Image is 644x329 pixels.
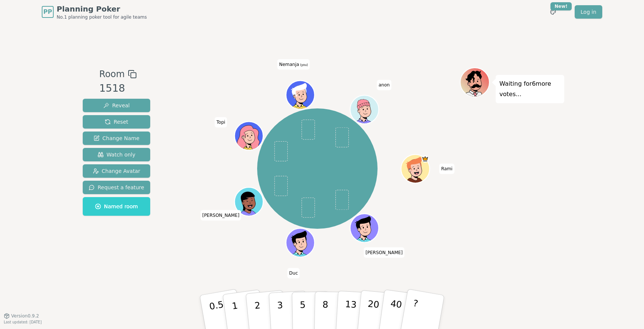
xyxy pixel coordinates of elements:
[83,115,150,129] button: Reset
[11,313,39,319] span: Version 0.9.2
[83,181,150,194] button: Request a feature
[287,268,300,278] span: Click to change your name
[4,320,42,324] span: Last updated: [DATE]
[277,59,310,70] span: Click to change your name
[439,164,454,174] span: Click to change your name
[103,102,130,109] span: Reveal
[57,4,147,14] span: Planning Poker
[83,164,150,178] button: Change Avatar
[575,5,602,19] a: Log in
[99,67,124,81] span: Room
[287,82,314,108] button: Click to change your avatar
[89,184,144,191] span: Request a feature
[95,203,138,210] span: Named room
[83,99,150,112] button: Reveal
[99,81,136,96] div: 1518
[83,148,150,161] button: Watch only
[83,132,150,145] button: Change Name
[94,135,139,142] span: Change Name
[42,4,147,20] a: PPPlanning PokerNo.1 planning poker tool for agile teams
[4,313,39,319] button: Version0.9.2
[546,5,560,19] button: New!
[201,210,241,221] span: Click to change your name
[377,80,392,90] span: Click to change your name
[499,79,561,99] p: Waiting for 6 more votes...
[57,14,147,20] span: No.1 planning poker tool for agile teams
[550,2,572,10] div: New!
[299,63,308,67] span: (you)
[83,197,150,216] button: Named room
[422,155,429,162] span: Rami is the host
[93,167,141,175] span: Change Avatar
[364,247,405,258] span: Click to change your name
[98,151,136,158] span: Watch only
[105,118,128,126] span: Reset
[215,117,227,127] span: Click to change your name
[43,7,52,16] span: PP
